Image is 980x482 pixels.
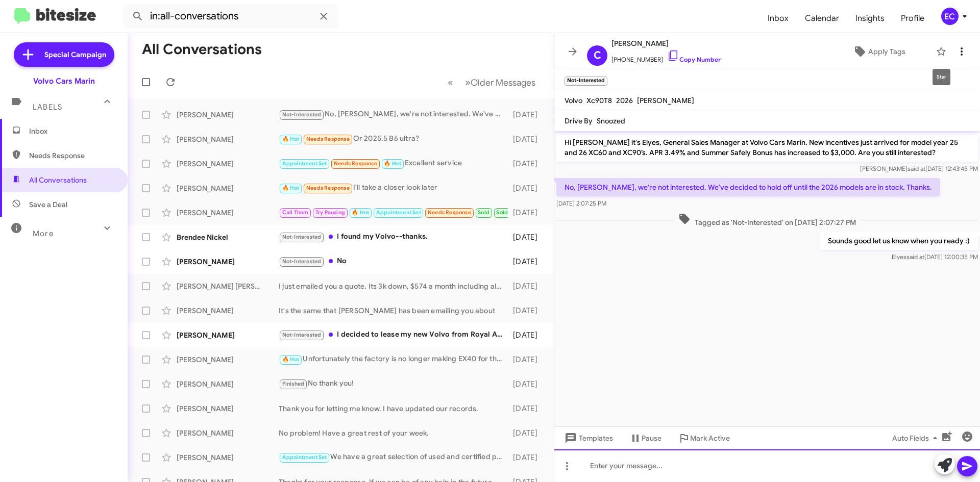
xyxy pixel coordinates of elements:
[690,429,730,447] span: Mark Active
[177,134,279,144] div: [PERSON_NAME]
[29,199,67,210] span: Save a Deal
[508,330,546,340] div: [DATE]
[29,150,116,161] span: Needs Response
[508,306,546,316] div: [DATE]
[868,42,905,61] span: Apply Tags
[177,306,279,316] div: [PERSON_NAME]
[674,213,860,227] span: Tagged as 'Not-Interested' on [DATE] 2:07:27 PM
[611,37,721,49] span: [PERSON_NAME]
[279,281,508,291] div: I just emailed you a quote. Its 3k down, $574 a month including all taxes and fees, 10k miles a year
[14,42,114,67] a: Special Campaign
[279,109,508,120] div: No, [PERSON_NAME], we're not interested. We've decided to hold off until the 2026 models are in s...
[177,159,279,169] div: [PERSON_NAME]
[594,47,601,64] span: C
[177,330,279,340] div: [PERSON_NAME]
[611,49,721,65] span: [PHONE_NUMBER]
[279,353,508,365] div: Unfortunately the factory is no longer making EX40 for the time being. We won't be able to order.
[282,209,309,216] span: Call Them
[508,208,546,218] div: [DATE]
[282,380,305,387] span: Finished
[177,354,279,365] div: [PERSON_NAME]
[508,281,546,291] div: [DATE]
[352,209,369,216] span: 🔥 Hot
[820,232,978,250] p: Sounds good let us know when you ready :)
[556,133,978,162] p: Hi [PERSON_NAME] it's Elyes, General Sales Manager at Volvo Cars Marin. New incentives just arriv...
[279,231,508,243] div: I found my Volvo--thanks.
[124,4,338,29] input: Search
[554,429,621,447] button: Templates
[565,96,582,105] span: Volvo
[637,96,694,105] span: [PERSON_NAME]
[33,103,62,112] span: Labels
[826,42,931,61] button: Apply Tags
[621,429,670,447] button: Pause
[508,428,546,438] div: [DATE]
[177,379,279,389] div: [PERSON_NAME]
[177,208,279,218] div: [PERSON_NAME]
[478,209,489,216] span: Sold
[282,356,300,363] span: 🔥 Hot
[670,429,738,447] button: Mark Active
[908,165,925,172] span: said at
[142,41,262,58] h1: All Conversations
[33,76,95,86] div: Volvo Cars Marin
[177,403,279,414] div: [PERSON_NAME]
[177,183,279,193] div: [PERSON_NAME]
[282,454,327,461] span: Appointment Set
[508,354,546,365] div: [DATE]
[508,379,546,389] div: [DATE]
[508,134,546,144] div: [DATE]
[941,8,959,25] div: EC
[448,76,453,89] span: «
[847,4,893,33] a: Insights
[442,72,459,93] button: Previous
[565,116,593,125] span: Drive By
[29,175,87,185] span: All Conversations
[893,4,933,33] a: Profile
[279,403,508,414] div: Thank you for letting me know. I have updated our records.
[282,160,327,167] span: Appointment Set
[279,329,508,341] div: I decided to lease my new Volvo from Royal Automotive
[465,76,471,89] span: »
[459,72,542,93] button: Next
[597,116,625,125] span: Snoozed
[496,209,530,216] span: Sold Verified
[44,49,106,60] span: Special Campaign
[306,136,350,142] span: Needs Response
[508,110,546,120] div: [DATE]
[428,209,471,216] span: Needs Response
[797,4,847,33] a: Calendar
[642,429,661,447] span: Pause
[442,72,542,93] nav: Page navigation example
[306,185,350,191] span: Needs Response
[282,234,322,240] span: Not-Interested
[279,182,508,194] div: I'll take a closer look later
[667,56,721,63] a: Copy Number
[282,185,300,191] span: 🔥 Hot
[279,428,508,438] div: No problem! Have a great rest of your week.
[279,133,508,145] div: Or 2025.5 B6 ultra?
[759,4,797,33] span: Inbox
[282,111,322,118] span: Not-Interested
[508,183,546,193] div: [DATE]
[376,209,421,216] span: Appointment Set
[177,428,279,438] div: [PERSON_NAME]
[315,209,345,216] span: Try Pausing
[508,159,546,169] div: [DATE]
[508,403,546,414] div: [DATE]
[177,257,279,267] div: [PERSON_NAME]
[508,257,546,267] div: [DATE]
[384,160,401,167] span: 🔥 Hot
[33,229,54,238] span: More
[508,232,546,242] div: [DATE]
[279,378,508,390] div: No thank you!
[279,451,508,463] div: We have a great selection of used and certified pre-owned. You're in good hands with [PERSON_NAME...
[892,429,941,447] span: Auto Fields
[177,281,279,291] div: [PERSON_NAME] [PERSON_NAME]
[177,232,279,242] div: Brendee Nickel
[906,253,924,261] span: said at
[565,77,607,86] small: Not-Interested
